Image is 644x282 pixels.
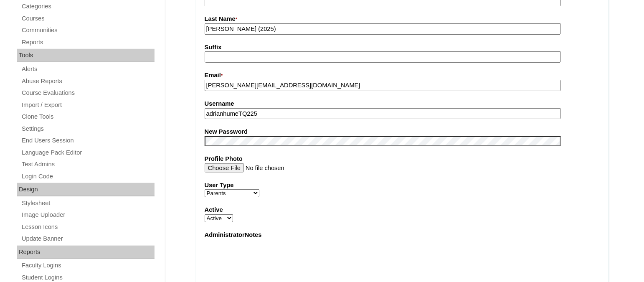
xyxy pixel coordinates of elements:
[21,260,155,271] a: Faculty Logins
[205,43,601,52] label: Suffix
[21,159,155,170] a: Test Admins
[21,88,155,98] a: Course Evaluations
[21,198,155,208] a: Stylesheet
[21,112,155,122] a: Clone Tools
[205,127,601,136] label: New Password
[205,15,601,24] label: Last Name
[21,124,155,134] a: Settings
[21,222,155,232] a: Lesson Icons
[21,64,155,74] a: Alerts
[21,135,155,146] a: End Users Session
[21,37,155,48] a: Reports
[21,147,155,158] a: Language Pack Editor
[205,231,601,239] label: AdministratorNotes
[205,181,601,190] label: User Type
[21,1,155,12] a: Categories
[17,49,155,62] div: Tools
[21,76,155,86] a: Abuse Reports
[205,71,601,80] label: Email
[21,171,155,182] a: Login Code
[205,99,601,108] label: Username
[21,100,155,110] a: Import / Export
[17,183,155,196] div: Design
[21,13,155,24] a: Courses
[21,25,155,36] a: Communities
[205,206,601,214] label: Active
[17,246,155,259] div: Reports
[205,155,601,163] label: Profile Photo
[21,210,155,220] a: Image Uploader
[21,234,155,244] a: Update Banner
